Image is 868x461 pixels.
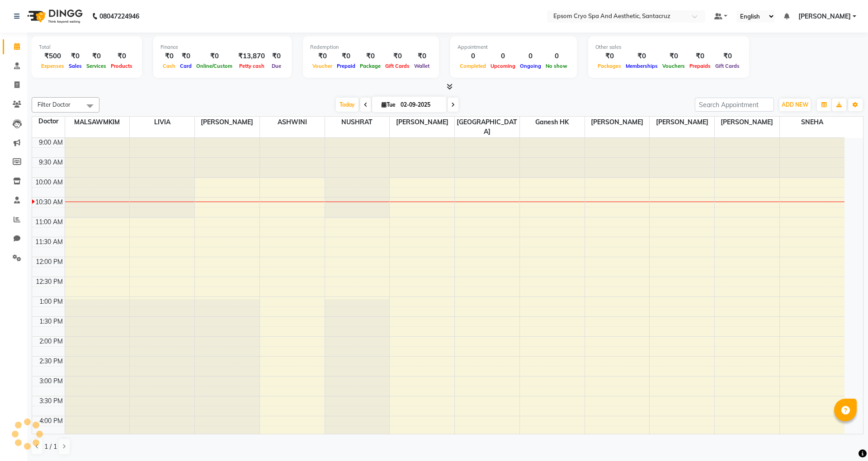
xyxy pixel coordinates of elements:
[390,117,454,128] span: [PERSON_NAME]
[130,117,194,128] span: LIVIA
[310,63,335,69] span: Voucher
[33,178,65,187] div: 10:00 AM
[195,117,259,128] span: [PERSON_NAME]
[38,376,65,386] div: 3:00 PM
[695,98,774,112] input: Search Appointment
[33,198,65,207] div: 10:30 AM
[585,117,650,128] span: [PERSON_NAME]
[595,51,623,61] div: ₹0
[458,51,488,61] div: 0
[518,51,543,61] div: 0
[34,277,65,287] div: 12:30 PM
[33,237,65,247] div: 11:30 AM
[178,63,194,69] span: Card
[623,63,660,69] span: Memberships
[235,51,269,61] div: ₹13,870
[488,51,518,61] div: 0
[543,51,570,61] div: 0
[160,51,178,61] div: ₹0
[260,117,325,128] span: ASHWINI
[358,51,383,61] div: ₹0
[84,51,108,61] div: ₹0
[66,51,84,61] div: ₹0
[687,51,713,61] div: ₹0
[335,51,358,61] div: ₹0
[38,317,65,326] div: 1:30 PM
[488,63,518,69] span: Upcoming
[160,63,178,69] span: Cash
[39,63,66,69] span: Expenses
[194,63,235,69] span: Online/Custom
[33,217,65,227] div: 11:00 AM
[713,51,742,61] div: ₹0
[687,63,713,69] span: Prepaids
[269,51,284,61] div: ₹0
[412,63,432,69] span: Wallet
[383,63,412,69] span: Gift Cards
[383,51,412,61] div: ₹0
[38,337,65,346] div: 2:00 PM
[65,117,130,128] span: MALSAWMKIM
[38,396,65,406] div: 3:30 PM
[84,63,108,69] span: Services
[543,63,570,69] span: No show
[310,51,335,61] div: ₹0
[38,416,65,426] div: 4:00 PM
[458,43,570,51] div: Appointment
[44,442,57,452] span: 1 / 1
[34,257,65,267] div: 12:00 PM
[39,43,135,51] div: Total
[325,117,390,128] span: NUSHRAT
[660,51,687,61] div: ₹0
[458,63,488,69] span: Completed
[715,117,779,128] span: [PERSON_NAME]
[269,63,283,69] span: Due
[713,63,742,69] span: Gift Cards
[38,357,65,366] div: 2:30 PM
[99,4,139,29] b: 08047224946
[780,117,844,128] span: SNEHA
[178,51,194,61] div: ₹0
[37,138,65,147] div: 9:00 AM
[237,63,267,69] span: Petty cash
[38,297,65,306] div: 1:00 PM
[520,117,585,128] span: Ganesh HK
[38,101,71,108] span: Filter Doctor
[39,51,66,61] div: ₹500
[108,51,135,61] div: ₹0
[595,43,742,51] div: Other sales
[455,117,519,137] span: [GEOGRAPHIC_DATA]
[336,98,359,112] span: Today
[160,43,284,51] div: Finance
[194,51,235,61] div: ₹0
[23,4,85,29] img: logo
[398,98,443,112] input: 2025-09-02
[660,63,687,69] span: Vouchers
[623,51,660,61] div: ₹0
[358,63,383,69] span: Package
[310,43,432,51] div: Redemption
[798,12,851,21] span: [PERSON_NAME]
[779,99,811,111] button: ADD NEW
[518,63,543,69] span: Ongoing
[335,63,358,69] span: Prepaid
[412,51,432,61] div: ₹0
[37,158,65,167] div: 9:30 AM
[595,63,623,69] span: Packages
[379,101,398,108] span: Tue
[108,63,135,69] span: Products
[66,63,84,69] span: Sales
[782,101,808,108] span: ADD NEW
[650,117,714,128] span: [PERSON_NAME]
[32,117,65,126] div: Doctor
